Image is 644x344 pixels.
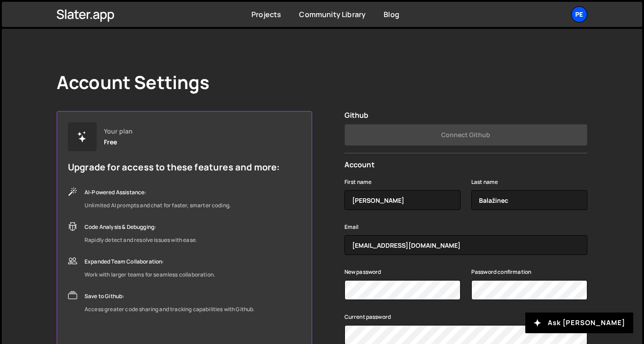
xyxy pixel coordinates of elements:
a: Projects [251,9,281,19]
a: Pe [571,6,587,22]
div: Rapidly detect and resolve issues with ease. [85,235,197,246]
div: Free [104,138,117,146]
div: AI-Powered Assistance: [85,187,231,198]
label: Password confirmation [471,268,531,277]
h1: Account Settings [57,71,210,93]
label: Current password [344,313,391,322]
h2: Github [344,111,587,120]
label: Last name [471,178,498,187]
label: Email [344,223,359,232]
div: Work with larger teams for seamless collaboration. [85,269,215,280]
div: Expanded Team Collaboration: [85,256,215,267]
div: Save to Github: [85,291,255,302]
a: Community Library [299,9,366,19]
div: Your plan [104,128,133,135]
button: Ask [PERSON_NAME] [525,313,633,333]
div: Code Analysis & Debugging: [85,222,197,232]
h5: Upgrade for access to these features and more: [68,162,280,173]
label: First name [344,178,372,187]
div: Access greater code sharing and tracking capabilities with Github. [85,304,255,315]
label: New password [344,268,381,277]
h2: Account [344,161,587,169]
button: Connect Github [344,124,587,146]
a: Blog [384,9,399,19]
div: Unlimited AI prompts and chat for faster, smarter coding. [85,200,231,211]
